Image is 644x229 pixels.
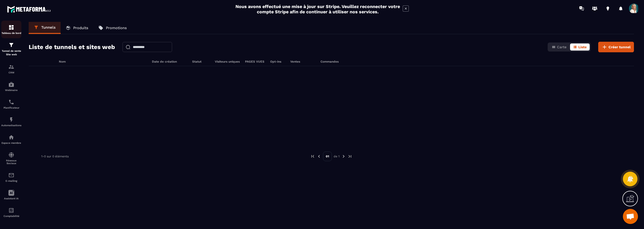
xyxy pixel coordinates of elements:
a: Assistant IA [1,186,21,204]
h6: Visiteurs uniques [215,60,240,63]
img: automations [8,134,14,140]
span: Carte [557,45,567,49]
img: accountant [8,207,14,213]
img: automations [8,117,14,123]
p: Tableau de bord [1,32,21,34]
img: next [341,154,346,159]
p: Tunnel de vente Site web [1,49,21,56]
a: accountantaccountantComptabilité [1,204,21,221]
img: prev [317,154,321,159]
p: CRM [1,71,21,74]
h6: Date de création [152,60,187,63]
img: next [348,154,352,159]
span: Créer tunnel [609,44,631,50]
p: Tunnels [41,25,56,30]
p: Promotions [106,26,127,30]
a: formationformationCRM [1,60,21,78]
p: E-mailing [1,179,21,182]
div: Ouvrir le chat [623,209,638,224]
img: prev [310,154,315,159]
a: formationformationTableau de bord [1,21,21,38]
img: email [8,172,14,178]
img: social-network [8,152,14,158]
p: 01 [323,152,332,161]
img: automations [8,81,14,87]
span: Liste [578,45,587,49]
img: scheduler [8,99,14,105]
p: de 1 [334,154,340,158]
p: Planificateur [1,106,21,109]
p: Espace membre [1,142,21,144]
h6: Statut [192,60,210,63]
h6: Commandes [320,60,339,63]
img: formation [8,64,14,70]
p: Webinaire [1,89,21,91]
a: emailemailE-mailing [1,168,21,186]
h6: Ventes [290,60,315,63]
img: formation [8,42,14,48]
a: Produits [61,22,93,34]
p: Automatisations [1,124,21,127]
button: Carte [549,43,570,51]
a: Tunnels [29,22,61,34]
a: formationformationTunnel de vente Site web [1,38,21,60]
a: social-networksocial-networkRéseaux Sociaux [1,148,21,168]
a: automationsautomationsAutomatisations [1,113,21,130]
a: schedulerschedulerPlanificateur [1,95,21,113]
h2: Liste de tunnels et sites web [29,42,115,52]
p: Réseaux Sociaux [1,159,21,165]
p: Assistant IA [1,197,21,200]
img: logo [7,5,52,14]
p: Produits [73,26,88,30]
a: automationsautomationsEspace membre [1,130,21,148]
button: Créer tunnel [598,42,634,52]
h6: Nom [59,60,147,63]
a: Promotions [93,22,132,34]
p: 1-0 sur 0 éléments [41,155,69,158]
img: formation [8,24,14,30]
a: automationsautomationsWebinaire [1,78,21,95]
h6: PAGES VUES [245,60,265,63]
h2: Nous avons effectué une mise à jour sur Stripe. Veuillez reconnecter votre compte Stripe afin de ... [235,4,400,14]
h6: Opt-ins [270,60,285,63]
p: Comptabilité [1,215,21,217]
button: Liste [570,43,590,51]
